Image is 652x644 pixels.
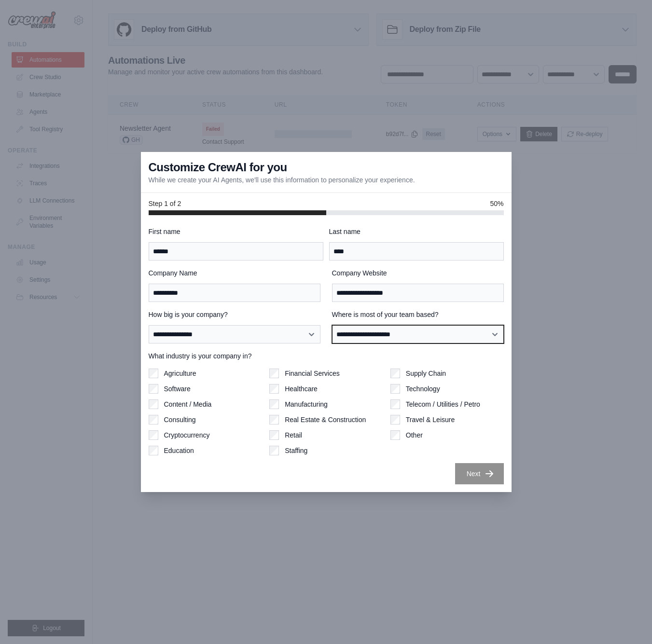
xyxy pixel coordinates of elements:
label: Other [406,430,423,440]
label: Real Estate & Construction [285,415,366,425]
label: Content / Media [164,399,212,409]
h3: Customize CrewAI for you [149,160,287,175]
label: Supply Chain [406,369,446,378]
p: While we create your AI Agents, we'll use this information to personalize your experience. [149,175,415,185]
button: Next [455,463,504,484]
label: Software [164,384,191,394]
label: Healthcare [285,384,318,394]
label: Cryptocurrency [164,430,210,440]
label: Company Website [332,268,504,278]
span: 50% [490,199,503,208]
label: Manufacturing [285,399,328,409]
label: Staffing [285,446,307,455]
label: Telecom / Utilities / Petro [406,399,480,409]
label: What industry is your company in? [149,351,504,361]
label: Last name [329,227,504,236]
label: Where is most of your team based? [332,310,504,319]
label: How big is your company? [149,310,320,319]
label: Retail [285,430,302,440]
label: Education [164,446,194,455]
label: Financial Services [285,369,340,378]
label: Travel & Leisure [406,415,455,425]
label: Agriculture [164,369,196,378]
span: Step 1 of 2 [149,199,181,208]
label: First name [149,227,323,236]
label: Company Name [149,268,320,278]
label: Consulting [164,415,196,425]
label: Technology [406,384,440,394]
